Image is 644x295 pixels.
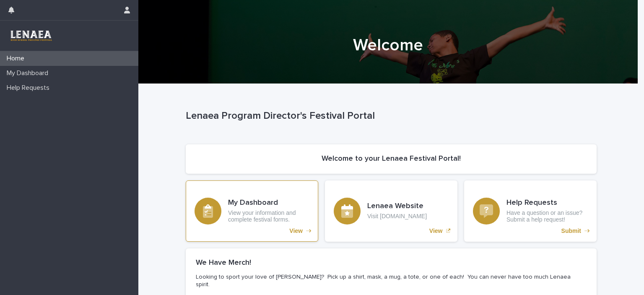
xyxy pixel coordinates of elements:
p: Submit [561,227,581,235]
p: Home [3,55,31,63]
p: My Dashboard [3,69,55,77]
p: View [289,227,303,235]
p: Looking to sport your love of [PERSON_NAME]? Pick up a shirt, mask, a mug, a tote, or one of each... [196,273,583,288]
p: View your information and complete festival forms. [228,209,309,224]
h2: We Have Merch! [196,258,251,268]
h2: Welcome to your Lenaea Festival Portal! [322,154,461,164]
a: View [325,180,457,242]
p: Have a question or an issue? Submit a help request! [506,209,588,224]
p: Help Requests [3,84,56,92]
h3: My Dashboard [228,198,309,208]
h3: Help Requests [506,198,588,208]
a: Submit [464,180,597,242]
img: 3TRreipReCSEaaZc33pQ [7,27,55,44]
h1: Welcome [182,35,593,55]
p: Lenaea Program Director's Festival Portal [186,110,593,122]
a: View [186,180,318,242]
p: View [429,227,443,235]
h3: Lenaea Website [367,202,427,211]
p: Visit [DOMAIN_NAME] [367,213,427,220]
